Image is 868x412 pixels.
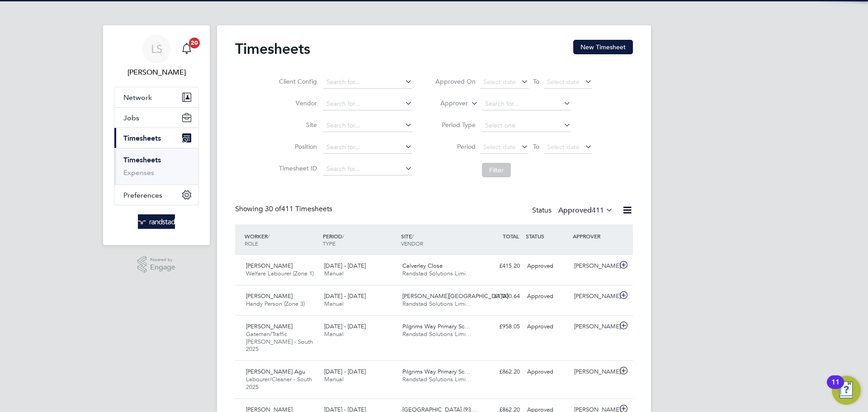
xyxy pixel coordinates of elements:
button: New Timesheet [573,40,633,54]
span: Randstad Solutions Limi… [402,375,472,383]
span: / [342,232,344,240]
label: Period Type [435,121,476,129]
span: 30 of [265,204,281,213]
span: To [530,76,542,87]
div: Approved [524,259,571,274]
span: Randstad Solutions Limi… [402,270,472,277]
a: Expenses [123,168,154,177]
span: TYPE [323,240,335,247]
span: Calverley Close [402,262,443,270]
span: Engage [150,264,175,271]
div: £1,000.64 [476,289,524,304]
label: Approved On [435,77,476,85]
div: Status [532,204,615,217]
span: [PERSON_NAME] [246,292,292,300]
span: 411 Timesheets [265,204,332,213]
span: [PERSON_NAME][GEOGRAPHIC_DATA] [402,292,508,300]
input: Search for... [323,76,412,89]
span: ROLE [245,240,258,247]
input: Search for... [323,98,412,110]
span: TOTAL [503,232,519,240]
span: [DATE] - [DATE] [324,262,366,270]
span: Jobs [123,114,139,122]
span: Manual [324,300,344,308]
label: Period [435,142,476,151]
label: Client Config [276,77,317,85]
input: Search for... [323,163,412,175]
span: [PERSON_NAME] Agu [246,368,305,375]
div: [PERSON_NAME] [571,259,618,274]
span: 20 [189,38,200,48]
label: Position [276,142,317,151]
span: LS [151,43,162,55]
a: Powered byEngage [137,256,176,273]
label: Vendor [276,99,317,107]
div: Approved [524,365,571,379]
a: Timesheets [123,156,161,164]
div: Timesheets [114,148,198,185]
span: Manual [324,330,344,338]
button: Filter [482,163,511,177]
div: Showing [235,204,334,214]
span: Powered by [150,256,175,264]
span: [DATE] - [DATE] [324,292,366,300]
button: Timesheets [114,128,198,148]
span: Select date [547,78,580,86]
span: [DATE] - [DATE] [324,368,366,375]
span: Pilgrims Way Primary Sc… [402,368,470,375]
div: Approved [524,289,571,304]
span: / [268,232,269,240]
span: Select date [547,143,580,151]
img: randstad-logo-retina.png [138,214,175,229]
span: Timesheets [123,134,161,142]
a: Go to home page [114,214,199,229]
div: APPROVER [571,228,618,244]
span: To [530,141,542,152]
span: Select date [483,143,516,151]
button: Jobs [114,108,198,128]
span: Handy Person (Zone 3) [246,300,305,308]
div: WORKER [242,228,321,251]
span: [PERSON_NAME] [246,262,292,270]
a: LS[PERSON_NAME] [114,34,199,78]
button: Network [114,87,198,107]
span: Preferences [123,191,162,199]
div: 11 [831,382,840,394]
span: Lewis Saunders [114,67,199,78]
label: Timesheet ID [276,164,317,172]
div: Approved [524,319,571,334]
div: [PERSON_NAME] [571,319,618,334]
span: Manual [324,270,344,277]
button: Open Resource Center, 11 new notifications [832,376,861,405]
span: Labourer/Cleaner - South 2025 [246,375,312,391]
input: Search for... [482,98,571,110]
span: Gateman/Traffic [PERSON_NAME] - South 2025 [246,330,313,353]
label: Approver [427,99,468,108]
div: £958.05 [476,319,524,334]
span: Select date [483,78,516,86]
h2: Timesheets [235,40,310,58]
span: Network [123,93,152,102]
span: Pilgrims Way Primary Sc… [402,322,470,330]
label: Approved [558,206,613,215]
div: £415.20 [476,259,524,274]
span: [DATE] - [DATE] [324,322,366,330]
span: / [412,232,414,240]
span: VENDOR [401,240,423,247]
input: Select one [482,119,571,132]
div: [PERSON_NAME] [571,289,618,304]
nav: Main navigation [103,25,210,245]
div: £862.20 [476,365,524,379]
span: Randstad Solutions Limi… [402,330,472,338]
span: Manual [324,375,344,383]
button: Preferences [114,185,198,205]
span: 411 [592,206,604,215]
label: Site [276,121,317,129]
div: PERIOD [321,228,399,251]
div: STATUS [524,228,571,244]
span: Randstad Solutions Limi… [402,300,472,308]
div: [PERSON_NAME] [571,365,618,379]
a: 20 [178,34,196,63]
input: Search for... [323,119,412,132]
span: Welfare Labourer (Zone 1) [246,270,314,277]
